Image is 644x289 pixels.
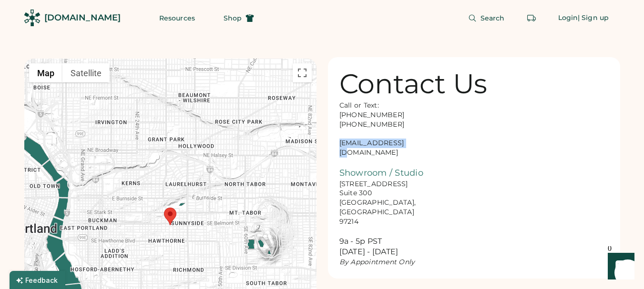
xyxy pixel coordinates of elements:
div: | Sign up [578,13,609,23]
span: Search [480,15,505,21]
img: Rendered Logo - Screens [24,10,41,26]
button: Show street map [29,63,62,82]
font: Showroom / Studio [339,168,423,178]
button: Shop [212,9,266,28]
font: 9a - 5p PST [DATE] - [DATE] [339,237,399,257]
button: Toggle fullscreen view [293,63,312,82]
button: Resources [148,9,206,28]
button: Search [457,9,516,28]
button: Show satellite imagery [62,63,110,82]
div: Contact Us [339,69,488,99]
button: Retrieve an order [522,9,541,28]
div: Call or Text: [PHONE_NUMBER] [PHONE_NUMBER] [EMAIL_ADDRESS][DOMAIN_NAME] [STREET_ADDRESS] Suite 3... [339,101,435,267]
iframe: Front Chat [599,246,640,287]
span: Shop [224,15,242,21]
div: [DOMAIN_NAME] [44,12,121,24]
div: Login [558,13,578,23]
em: By Appointment Only [339,258,415,266]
